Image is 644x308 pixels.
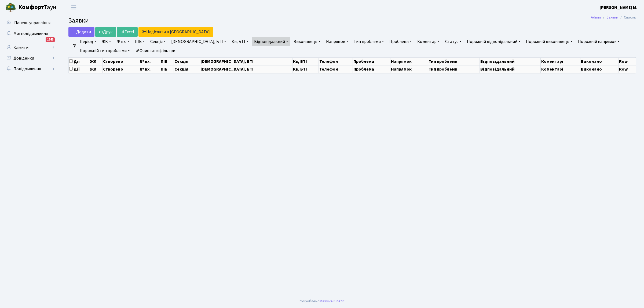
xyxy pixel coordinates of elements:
span: Мої повідомлення [13,31,48,36]
a: Період [78,37,98,46]
th: ЖК [89,57,102,65]
th: Тип проблеми [428,57,480,65]
th: Проблема [353,57,390,65]
th: Секція [174,65,200,73]
th: Дії [69,57,89,65]
th: Кв, БТІ [292,57,319,65]
a: Статус [443,37,464,46]
a: Відповідальний [252,37,290,46]
th: ПІБ [160,57,174,65]
a: Admin [591,14,601,20]
th: Створено [103,57,139,65]
a: ПІБ [133,37,147,46]
a: Надіслати в [GEOGRAPHIC_DATA] [138,27,213,37]
img: logo.png [5,2,16,13]
a: Кв, БТІ [229,37,251,46]
th: [DEMOGRAPHIC_DATA], БТІ [200,57,292,65]
th: Виконано [580,65,619,73]
a: Порожній відповідальний [465,37,523,46]
th: Створено [103,65,139,73]
th: Коментарі [541,65,580,73]
a: Тип проблеми [352,37,386,46]
a: Коментар [415,37,442,46]
th: Телефон [319,57,353,65]
b: Комфорт [18,3,44,12]
span: Таун [18,3,56,12]
b: [PERSON_NAME] М. [600,5,638,10]
th: Напрямок [390,65,428,73]
th: Телефон [319,65,353,73]
th: Виконано [580,57,619,65]
a: Очистити фільтри [133,46,177,55]
th: Проблема [353,65,390,73]
a: Заявки [606,14,618,20]
a: Друк [95,27,116,37]
th: [DEMOGRAPHIC_DATA], БТІ [200,65,292,73]
span: Додати [72,29,91,35]
th: Тип проблеми [428,65,480,73]
th: Напрямок [390,57,428,65]
th: Відповідальний [480,65,541,73]
a: ЖК [100,37,113,46]
th: Дії [69,65,89,73]
a: Панель управління [3,17,56,28]
a: Виконавець [291,37,323,46]
span: Панель управління [14,20,50,26]
a: № вх. [114,37,131,46]
th: Row [619,65,636,73]
button: Переключити навігацію [67,3,80,12]
a: Порожній тип проблеми [78,46,132,55]
th: ПІБ [160,65,174,73]
th: № вх. [139,57,160,65]
th: ЖК [89,65,102,73]
div: 1243 [46,37,55,42]
a: Порожній виконавець [524,37,575,46]
a: Секція [148,37,168,46]
li: Список [618,14,636,20]
a: [DEMOGRAPHIC_DATA], БТІ [169,37,228,46]
div: Розроблено . [299,298,345,304]
th: Коментарі [541,57,580,65]
th: Кв, БТІ [292,65,319,73]
a: Мої повідомлення1243 [3,28,56,39]
a: Massive Kinetic [320,298,345,304]
th: Секція [174,57,200,65]
a: Додати [68,27,94,37]
th: Row [619,57,636,65]
th: № вх. [139,65,160,73]
nav: breadcrumb [583,12,644,23]
a: Повідомлення [3,64,56,74]
span: Заявки [68,16,89,25]
a: Довідники [3,53,56,64]
a: Excel [117,27,138,37]
th: Відповідальний [480,57,541,65]
a: Напрямок [324,37,350,46]
a: Порожній напрямок [576,37,622,46]
a: Проблема [387,37,414,46]
a: [PERSON_NAME] М. [600,4,638,11]
a: Клієнти [3,42,56,53]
